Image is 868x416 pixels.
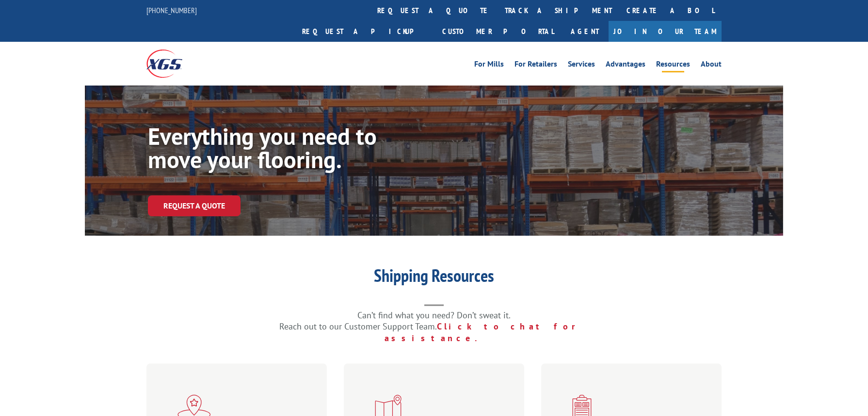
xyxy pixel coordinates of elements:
[385,321,589,344] a: Click to chat for assistance.
[148,195,241,216] a: Request a Quote
[656,60,690,71] a: Resources
[568,60,595,71] a: Services
[701,60,722,71] a: About
[609,21,722,42] a: Join Our Team
[146,5,197,15] a: [PHONE_NUMBER]
[240,267,628,289] h1: Shipping Resources
[514,60,557,71] a: For Retailers
[148,124,439,176] h1: Everything you need to move your flooring.
[561,21,609,42] a: Agent
[240,310,628,344] p: Can’t find what you need? Don’t sweat it. Reach out to our Customer Support Team.
[606,60,645,71] a: Advantages
[435,21,561,42] a: Customer Portal
[295,21,435,42] a: Request a pickup
[474,60,504,71] a: For Mills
